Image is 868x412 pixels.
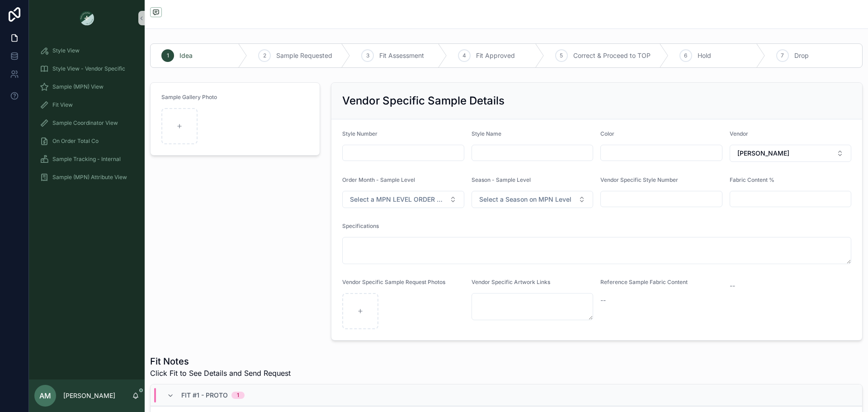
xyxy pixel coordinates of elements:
div: 1 [237,392,239,399]
a: Style View - Vendor Specific [34,61,139,77]
span: Fit #1 - Proto [181,391,228,400]
img: App logo [80,11,94,25]
span: -- [730,281,735,290]
span: Reference Sample Fabric Content [600,279,688,285]
span: Style View [52,47,80,54]
span: 2 [263,52,266,59]
button: Select Button [342,191,464,208]
span: Fabric Content % [730,176,774,183]
span: 5 [560,52,563,59]
button: Select Button [730,145,852,162]
a: Sample (MPN) View [34,79,139,95]
a: Sample Coordinator View [34,115,139,131]
a: Sample Tracking - Internal [34,151,139,167]
span: Season - Sample Level [472,176,531,183]
span: Fit View [52,101,73,109]
span: Sample Gallery Photo [161,94,217,100]
div: scrollable content [29,36,145,197]
span: Specifications [342,223,379,229]
span: Style View - Vendor Specific [52,65,125,72]
span: Vendor Specific Sample Request Photos [342,279,445,285]
button: Select Button [472,191,594,208]
span: 3 [366,52,369,59]
span: 6 [684,52,687,59]
span: Sample (MPN) View [52,83,104,90]
span: Style Name [472,130,501,137]
a: On Order Total Co [34,133,139,149]
span: [PERSON_NAME] [737,149,789,158]
span: Sample Tracking - Internal [52,156,121,163]
span: Sample Requested [276,51,332,60]
span: -- [600,296,606,305]
span: Vendor Specific Style Number [600,176,678,183]
span: Hold [698,51,711,60]
span: Idea [179,51,193,60]
span: Vendor [730,130,748,137]
h2: Vendor Specific Sample Details [342,94,505,108]
a: Style View [34,43,139,59]
span: Sample Coordinator View [52,119,118,127]
span: Order Month - Sample Level [342,176,415,183]
span: AM [39,390,51,401]
span: 1 [167,52,169,59]
span: On Order Total Co [52,137,99,145]
span: Drop [794,51,809,60]
span: 4 [462,52,466,59]
span: Vendor Specific Artwork Links [472,279,550,285]
span: Select a Season on MPN Level [479,195,571,204]
span: Fit Assessment [379,51,424,60]
span: Select a MPN LEVEL ORDER MONTH [350,195,446,204]
span: Sample (MPN) Attribute View [52,174,127,181]
span: Color [600,130,614,137]
span: Style Number [342,130,377,137]
span: Correct & Proceed to TOP [573,51,651,60]
p: [PERSON_NAME] [63,391,115,400]
span: Click Fit to See Details and Send Request [150,368,291,379]
h1: Fit Notes [150,355,291,368]
a: Fit View [34,97,139,113]
span: Fit Approved [476,51,515,60]
a: Sample (MPN) Attribute View [34,169,139,185]
span: 7 [781,52,784,59]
